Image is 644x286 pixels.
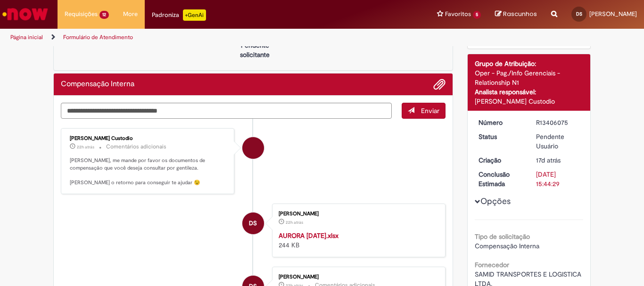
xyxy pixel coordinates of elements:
span: Favoritos [445,9,471,19]
ul: Trilhas de página [7,29,422,46]
h2: Compensação Interna Histórico de tíquete [61,80,134,89]
span: 5 [473,11,481,19]
small: Comentários adicionais [106,143,166,151]
time: 12/08/2025 19:00:39 [536,156,561,164]
time: 28/08/2025 12:19:52 [286,220,303,225]
span: 22h atrás [77,144,94,150]
div: [PERSON_NAME] Custodio [70,136,227,141]
span: Requisições [65,9,98,19]
div: [DATE] 15:44:29 [536,170,580,188]
div: Padroniza [152,9,206,21]
p: [PERSON_NAME], me mande por favor os documentos de compensação que você deseja consultar por gent... [70,157,227,187]
button: Adicionar anexos [433,78,446,90]
div: Igor Alexandre Custodio [242,137,264,159]
span: 12 [99,11,109,19]
span: Compensação Interna [475,242,539,250]
a: Formulário de Atendimento [63,33,133,41]
div: [PERSON_NAME] Custodio [475,97,584,106]
div: [PERSON_NAME] [279,211,436,217]
dt: Número [471,118,529,127]
img: ServiceNow [1,5,50,24]
span: Enviar [421,106,439,115]
p: +GenAi [183,9,206,21]
a: Rascunhos [495,10,537,19]
time: 28/08/2025 12:35:00 [77,144,94,150]
div: Analista responsável: [475,87,584,97]
span: Rascunhos [503,9,537,18]
span: DS [576,11,582,17]
span: [PERSON_NAME] [589,10,637,18]
div: Grupo de Atribuição: [475,59,584,68]
a: Página inicial [10,33,43,41]
div: R13406075 [536,118,580,127]
b: Tipo de solicitação [475,232,530,241]
span: 22h atrás [286,220,303,225]
span: 17d atrás [536,156,561,164]
p: Pendente solicitante [232,41,278,59]
button: Enviar [402,103,446,119]
b: Fornecedor [475,261,509,269]
span: DS [249,212,257,235]
div: Douglas Silva [242,212,264,234]
textarea: Digite sua mensagem aqui... [61,103,392,119]
dt: Conclusão Estimada [471,170,529,188]
div: Oper - Pag./Info Gerenciais - Relationship N1 [475,68,584,87]
div: 12/08/2025 19:00:39 [536,155,580,165]
div: [PERSON_NAME] [279,274,436,280]
dt: Status [471,132,529,141]
div: 244 KB [279,231,436,250]
a: AURORA [DATE].xlsx [279,231,339,240]
dt: Criação [471,155,529,165]
div: Pendente Usuário [536,132,580,151]
span: More [123,9,138,19]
